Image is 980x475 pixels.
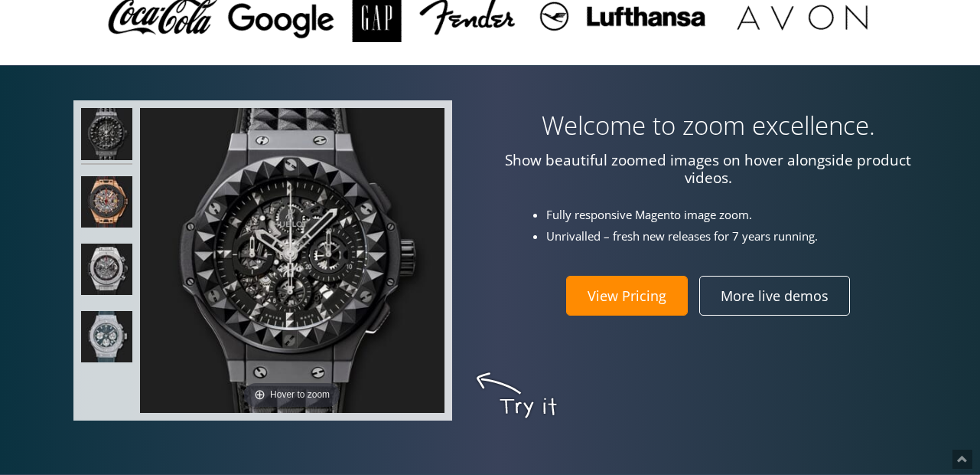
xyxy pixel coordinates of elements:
[502,152,915,187] p: Show beautiful zoomed images on hover alongside product videos.
[81,176,132,232] a: Big Bang Ferrari King Gold Carbon
[546,206,929,224] li: Fully responsive Magento image zoom.
[546,228,929,245] li: Unrivalled – fresh new releases for 7 years running.
[81,108,132,164] a: Big Bang Depeche Mode
[566,276,688,316] a: View Pricing
[81,311,132,367] a: Big Bang Jeans
[502,112,915,139] h3: Welcome to zoom excellence.
[699,276,850,316] a: More live demos
[81,244,132,300] a: Big Bang Unico Titanium
[140,108,444,413] a: Hover to zoom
